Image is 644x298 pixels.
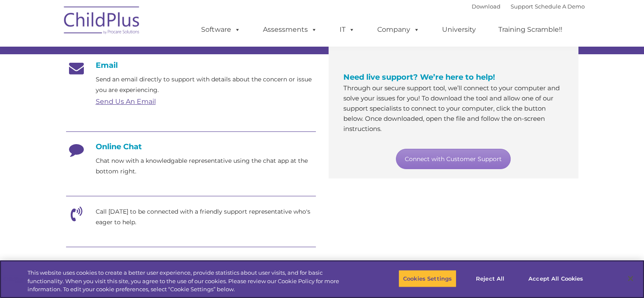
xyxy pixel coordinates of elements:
a: Assessments [254,21,326,38]
a: Schedule A Demo [535,3,585,10]
img: ChildPlus by Procare Solutions [60,0,144,43]
p: Send an email directly to support with details about the concern or issue you are experiencing. [96,74,316,95]
button: Reject All [464,270,517,287]
p: Call [DATE] to be connected with a friendly support representative who's eager to help. [96,206,316,228]
a: IT [331,21,363,38]
button: Close [621,269,640,288]
a: Download [472,3,500,10]
div: This website uses cookies to create a better user experience, provide statistics about user visit... [28,269,354,294]
p: Chat now with a knowledgable representative using the chat app at the bottom right. [96,156,316,177]
a: Connect with Customer Support [396,149,511,169]
button: Cookies Settings [398,270,456,287]
a: Send Us An Email [96,97,156,106]
p: Through our secure support tool, we’ll connect to your computer and solve your issues for you! To... [343,83,564,134]
a: Software [193,21,249,38]
a: Support [511,3,533,10]
h4: Online Chat [66,142,316,151]
a: Company [369,21,428,38]
font: | [472,3,585,10]
button: Accept All Cookies [524,270,588,287]
h4: Email [66,61,316,70]
a: University [434,21,484,38]
span: Need live support? We’re here to help! [343,72,495,82]
a: Training Scramble!! [490,21,571,38]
